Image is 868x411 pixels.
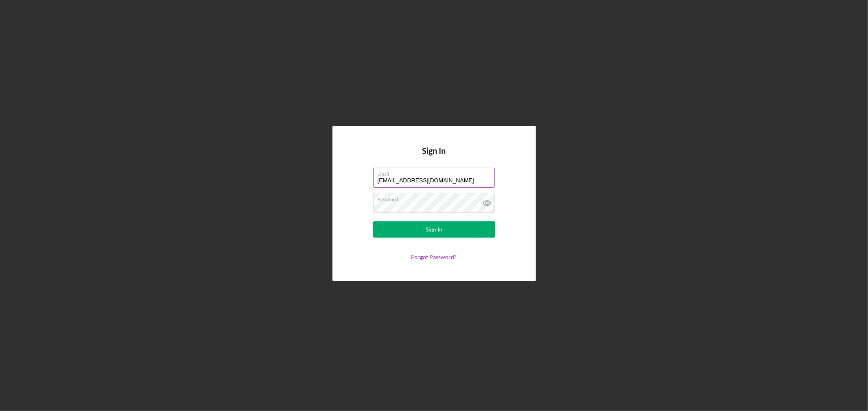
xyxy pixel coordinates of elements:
[426,221,442,238] div: Sign In
[378,168,495,177] label: Email
[378,193,495,202] label: Password
[411,253,457,260] a: Forgot Password?
[373,221,495,238] button: Sign In
[422,146,446,168] h4: Sign In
